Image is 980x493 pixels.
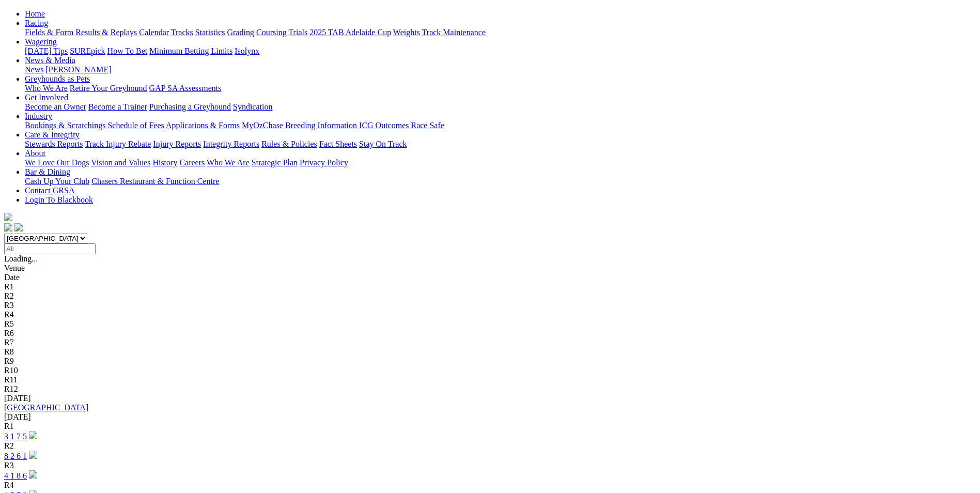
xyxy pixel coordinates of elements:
a: [DATE] Tips [25,47,68,55]
a: About [25,149,45,158]
a: Become a Trainer [88,102,147,111]
a: Retire Your Greyhound [70,84,147,93]
a: Fields & Form [25,28,73,37]
div: Bar & Dining [25,177,976,186]
a: Wagering [25,37,57,46]
img: twitter.svg [14,223,23,232]
div: R10 [4,366,976,375]
a: Calendar [139,28,169,37]
a: Chasers Restaurant & Function Centre [91,177,219,186]
a: Injury Reports [153,140,201,148]
a: Breeding Information [285,121,357,130]
a: History [152,158,177,167]
a: Purchasing a Greyhound [149,102,231,111]
a: News [25,65,43,74]
div: About [25,158,976,167]
div: Industry [25,121,976,130]
a: Vision and Values [91,158,150,167]
a: Careers [179,158,205,167]
a: Fact Sheets [319,140,357,148]
a: News & Media [25,56,75,65]
a: Contact GRSA [25,186,74,195]
a: Grading [227,28,254,37]
img: play-circle.svg [29,470,37,479]
div: Care & Integrity [25,140,976,149]
div: R12 [4,384,976,394]
div: Racing [25,28,976,37]
a: Syndication [233,102,272,111]
div: R8 [4,347,976,357]
div: R3 [4,301,976,310]
a: How To Bet [107,47,148,55]
img: play-circle.svg [29,431,37,439]
a: Bookings & Scratchings [25,121,105,130]
a: 2025 TAB Adelaide Cup [309,28,391,37]
a: Get Involved [25,93,68,102]
div: R1 [4,422,976,431]
a: SUREpick [70,47,105,55]
a: Minimum Betting Limits [149,47,232,55]
a: Bar & Dining [25,167,70,176]
a: Care & Integrity [25,130,80,139]
a: Industry [25,112,52,120]
div: Wagering [25,47,976,56]
a: Privacy Policy [300,158,348,167]
a: 3 1 7 5 [4,432,27,441]
a: [GEOGRAPHIC_DATA] [4,403,88,412]
a: ICG Outcomes [359,121,409,130]
a: Statistics [195,28,225,37]
a: Isolynx [235,47,259,55]
div: R6 [4,329,976,338]
div: R4 [4,310,976,319]
div: R5 [4,319,976,329]
img: logo-grsa-white.png [4,213,12,221]
div: R11 [4,375,976,384]
a: Rules & Policies [261,140,317,148]
a: Track Injury Rebate [85,140,151,148]
a: GAP SA Assessments [149,84,222,93]
div: R9 [4,357,976,366]
div: Date [4,273,976,282]
a: Strategic Plan [252,158,298,167]
a: Greyhounds as Pets [25,74,90,83]
a: Integrity Reports [203,140,259,148]
a: Login To Blackbook [25,195,93,204]
a: Trials [288,28,307,37]
img: play-circle.svg [29,451,37,459]
a: 4 1 8 6 [4,471,27,480]
a: Home [25,9,45,18]
input: Select date [4,243,96,254]
div: Get Involved [25,102,976,112]
span: Loading... [4,254,38,263]
div: R2 [4,291,976,301]
div: Venue [4,264,976,273]
div: R2 [4,441,976,451]
a: Schedule of Fees [107,121,164,130]
a: Who We Are [207,158,250,167]
a: Applications & Forms [166,121,240,130]
a: Who We Are [25,84,68,93]
div: R3 [4,461,976,470]
div: News & Media [25,65,976,74]
a: Become an Owner [25,102,86,111]
a: 8 2 6 1 [4,452,27,460]
a: Weights [393,28,420,37]
img: facebook.svg [4,223,12,232]
a: Tracks [171,28,193,37]
a: Cash Up Your Club [25,177,89,186]
div: R4 [4,481,976,490]
a: We Love Our Dogs [25,158,89,167]
div: Greyhounds as Pets [25,84,976,93]
a: Stewards Reports [25,140,83,148]
div: R7 [4,338,976,347]
a: Track Maintenance [422,28,486,37]
a: Stay On Track [359,140,407,148]
a: Race Safe [411,121,444,130]
a: Racing [25,19,48,27]
div: [DATE] [4,394,976,403]
a: Results & Replays [75,28,137,37]
a: [PERSON_NAME] [45,65,111,74]
a: MyOzChase [242,121,283,130]
div: R1 [4,282,976,291]
div: [DATE] [4,412,976,422]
